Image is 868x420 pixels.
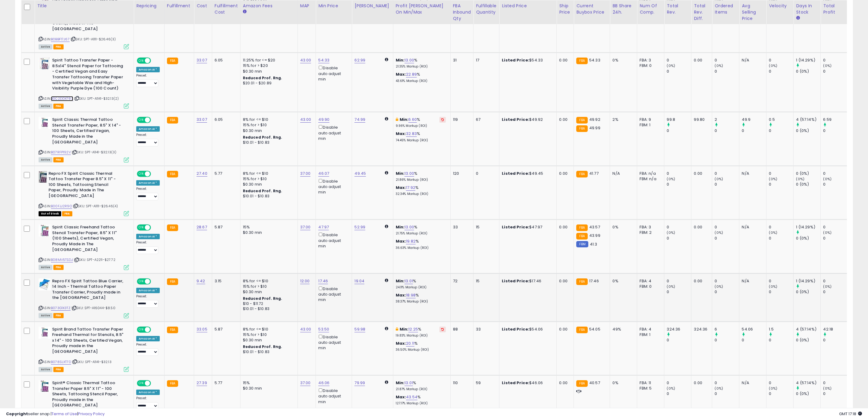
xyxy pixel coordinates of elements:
img: 51Um3TnfUYL._SL40_.jpg [39,58,51,70]
div: N/A [742,58,762,63]
small: FBA [167,224,178,231]
a: B08MV5TSDJ [51,257,73,262]
b: Min: [396,171,405,176]
div: 6.05 [215,117,236,122]
div: % [396,185,446,196]
span: ON [137,58,145,63]
div: 0 [823,171,848,176]
div: 0 [823,58,848,63]
div: 5.87 [215,224,236,230]
b: Min: [400,117,409,122]
a: 18.98 [406,292,416,298]
span: | SKU: SPT-A1111-$26.46(4) [73,204,118,208]
a: 33.07 [197,57,207,63]
div: 3.15 [215,278,236,284]
div: % [396,58,446,69]
div: Total Profit [823,3,845,15]
div: 0.00 [559,117,569,122]
div: 15% for > $10 [243,176,293,182]
b: Reduced Prof. Rng. [243,188,282,193]
a: 17.92 [406,185,415,191]
small: (0%) [667,177,675,181]
div: Listed Price [502,3,554,9]
small: FBA [167,117,178,124]
div: 2 [715,117,739,122]
div: 0.5 [769,117,793,122]
div: $0.30 min [243,230,293,235]
div: 0 [667,69,691,74]
small: (0%) [715,63,723,68]
div: FBA inbound Qty [453,3,471,22]
div: Amazon AI * [136,67,160,72]
a: 33.07 [197,117,207,123]
a: 47.97 [318,224,329,230]
div: 0.00 [559,58,569,63]
b: Max: [396,185,406,190]
a: 33.05 [197,326,207,332]
div: 8% for <= $10 [243,171,293,176]
a: B0C2DDX783 [51,96,73,101]
div: 0 [823,236,848,241]
a: B073G1X3TZ [51,306,71,311]
div: 119 [453,117,469,122]
a: 53.50 [318,326,329,332]
div: 0.00 [694,58,707,63]
div: 0 [667,58,691,63]
span: All listings currently available for purchase on Amazon [39,44,52,49]
div: ASIN: [39,117,129,161]
div: 15% for > $10 [243,122,293,128]
div: 1 (14.29%) [796,224,820,230]
small: (0%) [667,230,675,235]
a: 9.42 [197,278,205,284]
div: 0 (0%) [796,171,820,176]
span: All listings currently available for purchase on Amazon [39,157,52,162]
b: Repro FX Spirit Classic Thermal Tattoo Transfer Paper 8.5" X 11" - 100 Sheets, Tattooing Stencil ... [49,171,122,200]
div: 17 [476,58,495,63]
span: OFF [150,171,160,176]
div: $20.01 - $20.89 [243,81,293,86]
div: 31 [453,58,469,63]
small: (0%) [823,177,832,181]
a: 62.99 [354,57,365,63]
b: Reduced Prof. Rng. [243,75,282,80]
div: ASIN: [39,58,129,108]
img: 41nhfGzSmpL._SL40_.jpg [39,327,51,339]
a: 19.04 [354,278,364,284]
div: 0 [823,69,848,74]
b: Min: [396,278,405,284]
a: 43.54 [406,394,417,400]
div: 0 [742,128,766,133]
small: FBA [576,117,587,124]
small: Days In Stock. [796,15,800,21]
a: 79.99 [354,380,365,386]
a: 52.99 [354,224,365,230]
div: 67 [476,117,495,122]
small: (0%) [769,177,777,181]
div: $10.01 - $10.83 [243,140,293,145]
div: 0 [769,236,793,241]
a: 13.00 [404,171,414,177]
span: FBA [62,211,72,216]
div: 0 [715,236,739,241]
a: 22.89 [406,71,417,77]
span: OFF [150,58,160,63]
div: N/A [742,171,762,176]
div: $54.33 [502,58,552,63]
div: $10.01 - $10.83 [243,194,293,199]
b: Max: [396,238,406,244]
div: 0 (0%) [796,69,820,74]
div: 0 [715,171,739,176]
div: $49.45 [502,171,552,176]
a: 37.00 [300,224,311,230]
p: 21.86% Markup (ROI) [396,178,446,182]
i: Revert to store-level Min Markup [441,118,444,121]
a: B078SLXT7D [51,359,71,365]
span: 17.46 [589,278,599,284]
a: 43.00 [300,57,311,63]
a: 13.00 [404,57,414,63]
div: Title [37,3,131,9]
div: 0 [823,128,848,133]
div: % [396,278,446,290]
small: (0%) [715,230,723,235]
div: 0 [476,171,495,176]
